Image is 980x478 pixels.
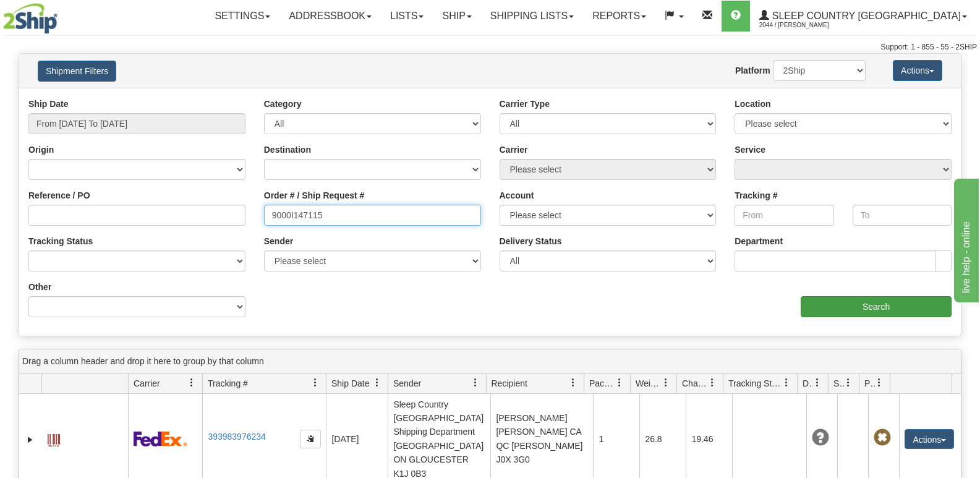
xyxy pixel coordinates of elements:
[735,143,765,156] label: Service
[833,377,844,390] span: Shipment Issues
[28,281,51,293] label: Other
[381,1,433,32] a: Lists
[28,235,93,247] label: Tracking Status
[905,429,954,449] button: Actions
[3,42,977,53] div: Support: 1 - 855 - 55 - 2SHIP
[735,189,777,202] label: Tracking #
[500,98,550,110] label: Carrier Type
[3,3,58,34] img: logo2044.jpg
[134,431,187,446] img: 2 - FedEx Express®
[609,372,630,393] a: Packages filter column settings
[208,432,265,442] a: 393983976234
[264,235,293,247] label: Sender
[19,349,961,373] div: grid grouping header
[433,1,480,32] a: Ship
[492,377,527,390] span: Recipient
[393,377,421,390] span: Sender
[735,64,770,77] label: Platform
[38,61,116,82] button: Shipment Filters
[952,176,979,302] iframe: chat widget
[589,377,615,390] span: Packages
[869,372,890,393] a: Pickup Status filter column settings
[181,372,202,393] a: Carrier filter column settings
[759,19,852,32] span: 2044 / [PERSON_NAME]
[801,296,952,317] input: Search
[367,372,388,393] a: Ship Date filter column settings
[264,98,302,110] label: Category
[208,377,248,390] span: Tracking #
[481,1,583,32] a: Shipping lists
[279,1,381,32] a: Addressbook
[735,235,783,247] label: Department
[500,189,534,202] label: Account
[893,60,942,81] button: Actions
[48,429,60,448] a: Label
[776,372,797,393] a: Tracking Status filter column settings
[874,429,891,446] span: Pickup Not Assigned
[655,372,676,393] a: Weight filter column settings
[264,143,311,156] label: Destination
[500,143,528,156] label: Carrier
[9,7,114,22] div: live help - online
[205,1,279,32] a: Settings
[465,372,486,393] a: Sender filter column settings
[636,377,662,390] span: Weight
[735,98,770,110] label: Location
[28,98,69,110] label: Ship Date
[682,377,708,390] span: Charge
[807,372,828,393] a: Delivery Status filter column settings
[563,372,584,393] a: Recipient filter column settings
[300,430,321,448] button: Copy to clipboard
[750,1,976,32] a: Sleep Country [GEOGRAPHIC_DATA] 2044 / [PERSON_NAME]
[803,377,813,390] span: Delivery Status
[331,377,369,390] span: Ship Date
[728,377,782,390] span: Tracking Status
[134,377,160,390] span: Carrier
[28,189,90,202] label: Reference / PO
[853,205,952,226] input: To
[583,1,655,32] a: Reports
[305,372,326,393] a: Tracking # filter column settings
[28,143,54,156] label: Origin
[264,189,365,202] label: Order # / Ship Request #
[838,372,859,393] a: Shipment Issues filter column settings
[500,235,562,247] label: Delivery Status
[702,372,723,393] a: Charge filter column settings
[769,11,961,21] span: Sleep Country [GEOGRAPHIC_DATA]
[812,429,829,446] span: Unknown
[735,205,833,226] input: From
[864,377,875,390] span: Pickup Status
[24,433,36,446] a: Expand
